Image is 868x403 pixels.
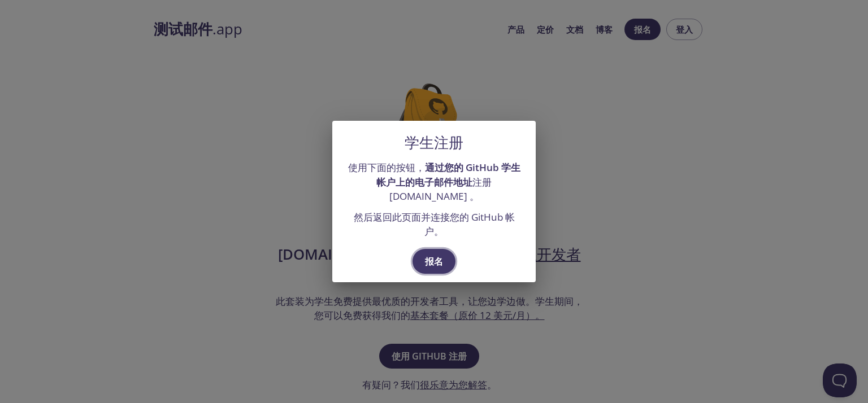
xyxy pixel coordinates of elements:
[348,161,425,174] font: 使用下面的按钮，
[376,161,520,189] font: 通过您的 GitHub 学生帐户上的电子邮件地址
[425,255,443,268] font: 报名
[354,211,515,238] font: 然后返回此页面并连接您的 GitHub 帐户。
[413,249,455,274] button: 报名
[405,133,463,152] font: 学生注册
